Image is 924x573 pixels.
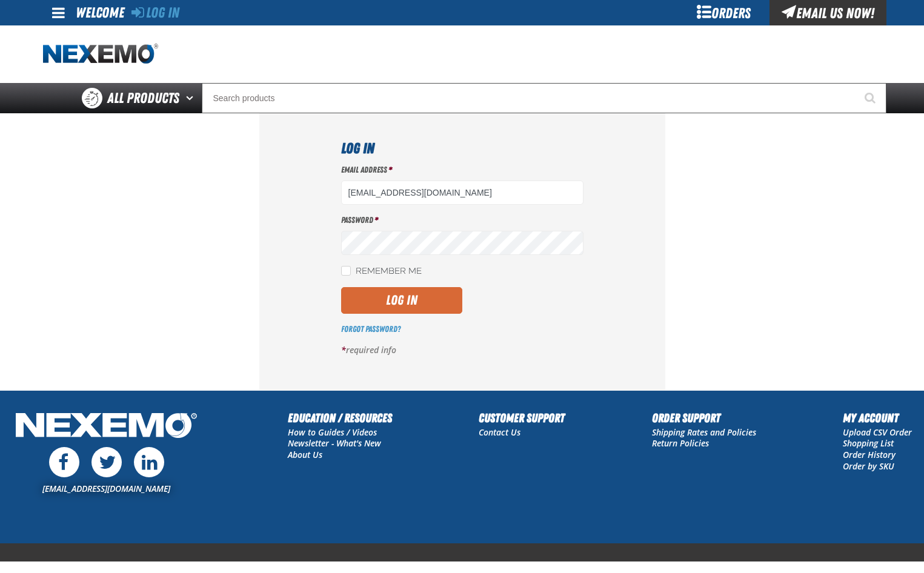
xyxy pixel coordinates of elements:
p: required info [341,345,583,356]
h2: Customer Support [479,409,565,427]
h2: My Account [843,409,912,427]
a: Log In [131,4,179,21]
a: Newsletter - What's New [288,437,381,449]
button: Log In [341,287,462,314]
a: Order by SKU [843,460,894,472]
label: Password [341,214,583,226]
a: [EMAIL_ADDRESS][DOMAIN_NAME] [42,483,170,494]
a: Shipping Rates and Policies [652,426,756,438]
img: Nexemo Logo [12,409,201,445]
a: Forgot Password? [341,324,401,334]
img: Nexemo logo [43,44,158,65]
label: Remember Me [341,266,422,277]
a: Home [43,44,158,65]
a: Upload CSV Order [843,426,912,438]
h2: Order Support [652,409,756,427]
a: Contact Us [479,426,520,438]
a: Return Policies [652,437,709,449]
h2: Education / Resources [288,409,392,427]
input: Search [202,83,886,113]
h1: Log In [341,137,583,159]
label: Email Address [341,164,583,176]
button: Open All Products pages [182,83,202,113]
a: About Us [288,449,322,460]
span: All Products [107,87,179,109]
button: Start Searching [856,83,886,113]
input: Remember Me [341,266,351,276]
a: Order History [843,449,896,460]
a: How to Guides / Videos [288,426,377,438]
a: Shopping List [843,437,894,449]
